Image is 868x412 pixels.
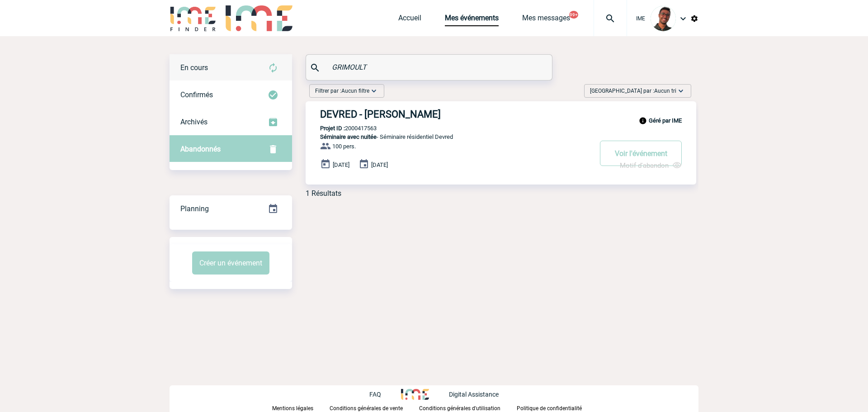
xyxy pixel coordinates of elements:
[445,14,499,26] a: Mes événements
[369,389,401,398] a: FAQ
[272,403,330,412] a: Mentions légales
[676,86,685,95] img: baseline_expand_more_white_24dp-b.png
[419,405,500,412] p: Conditions générales d'utilisation
[170,5,217,31] img: IME-Finder
[170,195,292,222] a: Planning
[620,161,669,170] span: Motif d'abandon
[320,125,345,132] b: Projet ID :
[180,63,208,72] span: En cours
[636,15,645,22] span: IME
[419,403,517,412] a: Conditions générales d'utilisation
[369,391,381,398] p: FAQ
[401,389,429,400] img: http://www.idealmeetingsevents.fr/
[330,61,531,74] input: Rechercher un événement par son nom
[330,405,403,412] p: Conditions générales de vente
[522,14,570,26] a: Mes messages
[192,251,269,275] button: Créer un événement
[330,403,419,412] a: Conditions générales de vente
[590,86,676,95] span: [GEOGRAPHIC_DATA] par :
[398,14,421,26] a: Accueil
[369,86,378,95] img: baseline_expand_more_white_24dp-b.png
[170,195,292,223] div: Retrouvez ici tous vos événements organisés par date et état d'avancement
[371,161,388,168] span: [DATE]
[639,117,647,125] img: info_black_24dp.svg
[569,11,578,19] button: 99+
[517,403,596,412] a: Politique de confidentialité
[306,109,696,120] a: DEVRED - [PERSON_NAME]
[306,189,341,198] div: 1 Résultats
[180,204,209,213] span: Planning
[180,90,213,99] span: Confirmés
[315,86,369,95] span: Filtrer par :
[600,141,682,166] button: Voir l'événement
[341,88,369,94] span: Aucun filtre
[170,136,292,163] div: Retrouvez ici tous vos événements annulés
[333,161,349,168] span: [DATE]
[332,143,356,150] span: 100 pers.
[306,133,591,140] p: - Séminaire résidentiel Devred
[654,88,676,94] span: Aucun tri
[180,145,221,153] span: Abandonnés
[320,133,377,140] span: Séminaire avec nuitée
[170,54,292,81] div: Retrouvez ici tous vos évènements avant confirmation
[449,391,499,398] p: Digital Assistance
[649,117,682,124] b: Géré par IME
[272,405,313,412] p: Mentions légales
[651,6,676,31] img: 124970-0.jpg
[517,405,582,412] p: Politique de confidentialité
[620,161,682,170] div: Motif d'abandon : A fait appel à d'autres lieux/ prestataires que ceux proposés Date : 22-07-2024...
[180,118,208,126] span: Archivés
[170,109,292,136] div: Retrouvez ici tous les événements que vous avez décidé d'archiver
[320,109,591,120] h3: DEVRED - [PERSON_NAME]
[306,125,377,132] p: 2000417563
